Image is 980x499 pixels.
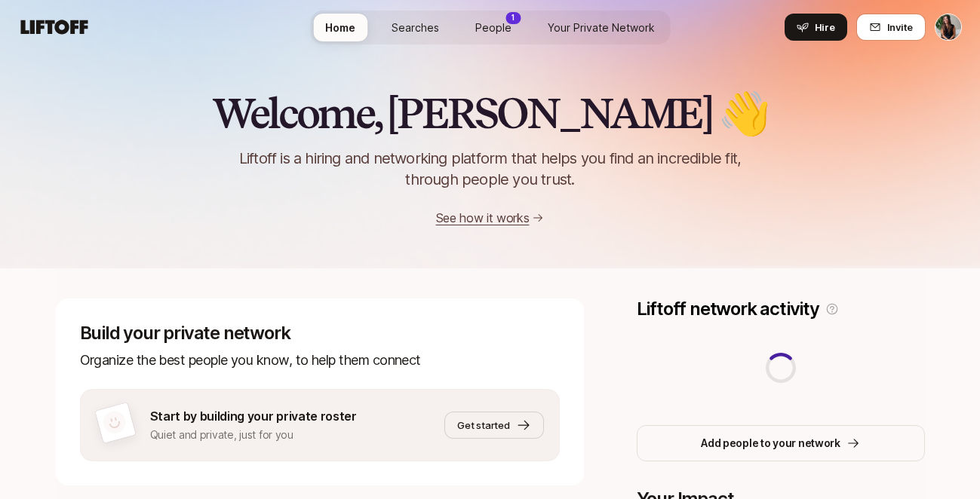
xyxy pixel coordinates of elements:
[457,418,509,433] span: Get started
[80,350,560,371] p: Organize the best people you know, to help them connect
[313,14,367,41] a: Home
[475,20,512,35] span: People
[701,434,840,452] p: Add people to your network
[856,14,926,41] button: Invite
[325,20,355,35] span: Home
[212,90,768,136] h2: Welcome, [PERSON_NAME] 👋
[436,210,530,225] a: See how it works
[637,425,925,461] button: Add people to your network
[150,426,357,444] p: Quiet and private, just for you
[100,409,128,436] img: default-avatar.svg
[150,406,357,426] p: Start by building your private roster
[887,20,913,35] span: Invite
[463,14,524,41] a: People1
[637,298,819,320] p: Liftoff network activity
[935,14,962,41] button: Ciara Cornette
[80,323,560,344] p: Build your private network
[785,14,847,41] button: Hire
[444,412,543,439] button: Get started
[536,14,667,41] a: Your Private Network
[512,12,515,23] p: 1
[379,14,451,41] a: Searches
[220,148,760,190] p: Liftoff is a hiring and networking platform that helps you find an incredible fit, through people...
[935,14,961,40] img: Ciara Cornette
[392,20,439,35] span: Searches
[548,20,655,35] span: Your Private Network
[815,20,835,35] span: Hire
